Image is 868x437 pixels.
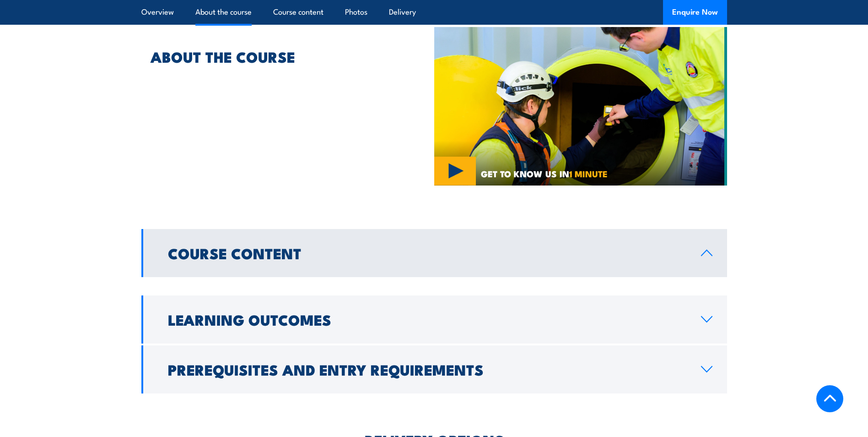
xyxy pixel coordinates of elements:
[168,246,686,259] h2: Course Content
[168,313,686,326] h2: Learning Outcomes
[141,229,727,277] a: Course Content
[168,363,686,376] h2: Prerequisites and Entry Requirements
[141,345,727,393] a: Prerequisites and Entry Requirements
[151,50,392,63] h2: ABOUT THE COURSE
[141,295,727,344] a: Learning Outcomes
[569,167,608,180] strong: 1 MINUTE
[481,169,608,178] span: GET TO KNOW US IN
